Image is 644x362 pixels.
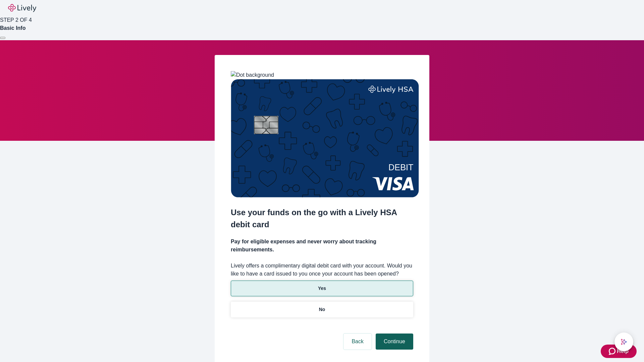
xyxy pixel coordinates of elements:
button: No [231,302,413,317]
img: Debit card [231,79,419,197]
p: No [319,306,325,313]
button: Back [343,334,372,350]
h2: Use your funds on the go with a Lively HSA debit card [231,206,413,231]
svg: Lively AI Assistant [621,339,627,345]
img: Dot background [231,71,274,79]
h4: Pay for eligible expenses and never worry about tracking reimbursements. [231,238,413,254]
svg: Zendesk support icon [609,347,617,355]
button: Continue [376,334,413,350]
label: Lively offers a complimentary digital debit card with your account. Would you like to have a card... [231,262,413,278]
button: Zendesk support iconHelp [601,345,637,358]
img: Lively [8,4,36,12]
button: chat [614,333,633,351]
span: Help [617,347,629,355]
p: Yes [318,285,326,292]
button: Yes [231,281,413,296]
